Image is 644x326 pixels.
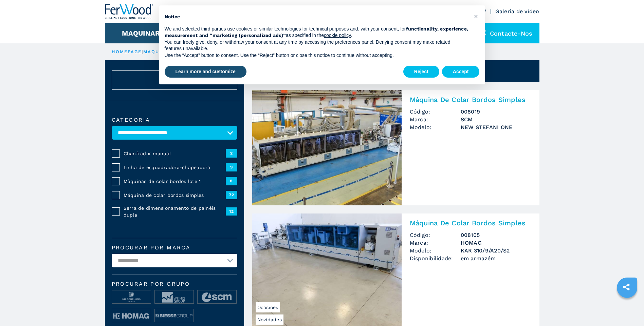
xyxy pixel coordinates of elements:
[256,302,280,312] span: Ocasiões
[410,254,461,262] span: Disponibilidade:
[615,296,639,321] iframe: Chat
[143,49,179,54] a: maquinaria
[124,150,226,157] span: Chanfrador manual
[122,29,167,37] button: Maquinaria
[124,205,226,218] span: Serra de dimensionamento de painéis dupla
[226,177,237,185] span: 8
[495,8,539,15] a: Galeria de vídeo
[618,279,635,296] a: sharethis
[461,116,531,123] h3: SCM
[252,90,539,205] a: Máquina De Colar Bordos Simples SCM NEW STEFANI ONEMáquina De Colar Bordos SimplesCódigo:008019Ma...
[403,66,439,78] button: Reject
[324,33,351,38] a: cookie policy
[410,231,461,239] span: Código:
[165,14,469,20] h2: Notice
[461,247,531,254] h3: KAR 310/9/A20/S2
[461,254,531,262] span: em armazém
[442,66,480,78] button: Accept
[471,11,482,22] button: Close this notice
[155,290,194,304] img: image
[112,117,237,123] label: categoria
[256,314,283,325] span: Novidades
[124,164,226,171] span: Linha de esquadradora-chapeadora
[461,123,531,131] h3: NEW STEFANI ONE
[410,108,461,116] span: Código:
[112,281,237,287] span: Procurar por grupo
[155,309,194,323] img: image
[165,52,469,59] p: Use the “Accept” button to consent. Use the “Reject” button or close this notice to continue with...
[410,219,531,227] h2: Máquina De Colar Bordos Simples
[252,90,402,205] img: Máquina De Colar Bordos Simples SCM NEW STEFANI ONE
[474,12,478,20] span: ×
[226,163,237,171] span: 9
[142,49,143,54] span: |
[410,239,461,247] span: Marca:
[226,191,237,199] span: 72
[165,39,469,52] p: You can freely give, deny, or withdraw your consent at any time by accessing the preferences pane...
[226,149,237,157] span: 2
[112,70,237,90] button: ResetAnular
[461,231,531,239] h3: 008105
[124,178,226,185] span: Màquinas de colar bordos lote 1
[410,247,461,254] span: Modelo:
[165,26,469,39] p: We and selected third parties use cookies or similar technologies for technical purposes and, wit...
[461,239,531,247] h3: HOMAG
[112,245,237,250] label: Procurar por marca
[198,290,236,304] img: image
[112,290,151,304] img: image
[124,192,226,199] span: Máquina de colar bordos simples
[226,207,237,216] span: 12
[112,309,151,323] img: image
[112,49,142,54] a: HOMEPAGE
[165,66,246,78] button: Learn more and customize
[165,26,468,38] strong: functionality, experience, measurement and “marketing (personalized ads)”
[410,116,461,123] span: Marca:
[410,96,531,104] h2: Máquina De Colar Bordos Simples
[461,108,531,116] h3: 008019
[473,23,539,43] div: Contacte-nos
[410,123,461,131] span: Modelo:
[105,4,154,19] img: Ferwood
